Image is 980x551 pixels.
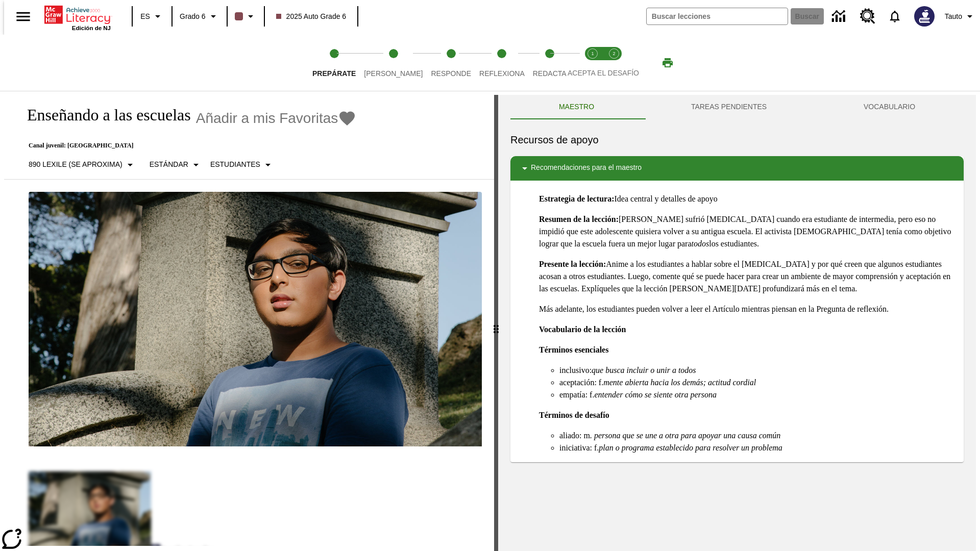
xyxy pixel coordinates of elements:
button: Seleccionar estudiante [206,156,278,174]
button: Grado: Grado 6, Elige un grado [176,7,224,26]
li: aceptación: f. [559,377,955,389]
button: Añadir a mis Favoritas - Enseñando a las escuelas [196,109,357,127]
em: todos [692,239,709,248]
div: Recomendaciones para el maestro [510,156,964,181]
div: Portada [44,4,111,31]
a: Centro de recursos, Se abrirá en una pestaña nueva. [854,3,881,30]
em: cómo se siente otra persona [625,390,717,399]
h6: Recursos de apoyo [510,132,964,148]
span: Prepárate [312,69,356,78]
span: Responde [431,69,471,78]
button: Reflexiona step 4 of 5 [471,35,533,91]
strong: Términos de desafío [539,411,609,419]
strong: Términos esenciales [539,345,608,354]
p: Más adelante, los estudiantes pueden volver a leer el Artículo mientras piensan en la Pregunta de... [539,303,955,315]
button: VOCABULARIO [815,95,964,119]
em: . persona que se une a otra para apoyar una causa común [590,431,780,440]
button: Lenguaje: ES, Selecciona un idioma [136,7,168,26]
span: Reflexiona [479,69,525,78]
em: mente [603,378,623,387]
p: 890 Lexile (Se aproxima) [29,159,122,170]
button: Lee step 2 of 5 [356,35,431,91]
button: Acepta el desafío contesta step 2 of 2 [599,35,629,91]
span: Redacta [533,69,567,78]
button: TAREAS PENDIENTES [643,95,815,119]
em: que busca [592,366,624,374]
div: Instructional Panel Tabs [510,95,964,119]
span: Tauto [945,11,962,22]
a: Notificaciones [881,3,908,30]
img: Avatar [914,6,935,27]
h1: Enseñando a las escuelas [16,106,191,124]
button: Redacta step 5 of 5 [525,35,575,91]
button: Seleccione Lexile, 890 Lexile (Se aproxima) [24,156,140,174]
span: ACEPTA EL DESAFÍO [568,69,639,77]
button: Imprimir [651,54,684,72]
div: Pulsa la tecla de intro o la barra espaciadora y luego presiona las flechas de derecha e izquierd... [494,95,498,551]
button: Abrir el menú lateral [8,2,38,32]
span: Grado 6 [180,11,206,22]
span: ES [140,11,150,22]
strong: Resumen de la lección: [539,215,619,223]
button: Acepta el desafío lee step 1 of 2 [578,35,607,91]
button: Responde step 3 of 5 [423,35,479,91]
p: [PERSON_NAME] sufrió [MEDICAL_DATA] cuando era estudiante de intermedia, pero eso no impidió que ... [539,213,955,250]
div: reading [4,95,494,546]
em: incluir o unir a todos [627,366,696,374]
a: Centro de información [826,3,854,31]
button: Perfil/Configuración [941,7,980,26]
p: Estándar [150,159,188,170]
button: Escoja un nuevo avatar [908,3,941,30]
span: 2025 Auto Grade 6 [276,11,347,22]
p: Idea central y detalles de apoyo [539,193,955,205]
button: Prepárate step 1 of 5 [304,35,364,91]
li: empatía: f. [559,389,955,401]
em: abierta hacia los demás; actitud cordial [625,378,756,387]
input: Buscar campo [647,8,788,24]
text: 1 [591,51,594,56]
strong: Presente la lección: [539,260,606,268]
li: iniciativa: f. [559,442,955,454]
text: 2 [612,51,615,56]
div: activity [498,95,976,551]
em: entender [594,390,623,399]
button: El color de la clase es café oscuro. Cambiar el color de la clase. [231,7,261,26]
button: Maestro [510,95,643,119]
li: aliado: m [559,430,955,442]
img: un adolescente sentado cerca de una gran lápida de cementerio. [29,192,482,447]
span: Añadir a mis Favoritas [196,110,338,127]
em: plan o programa establecido para resolver un problema [599,443,782,452]
p: Estudiantes [210,159,260,170]
li: inclusivo: [559,364,955,377]
span: [PERSON_NAME] [364,69,423,78]
strong: Estrategia de lectura: [539,194,615,203]
button: Tipo de apoyo, Estándar [145,156,206,174]
span: Edición de NJ [72,25,111,31]
p: Recomendaciones para el maestro [531,162,642,174]
strong: Vocabulario de la lección [539,325,626,334]
p: Anime a los estudiantes a hablar sobre el [MEDICAL_DATA] y por qué creen que algunos estudiantes ... [539,258,955,295]
p: Canal juvenil: [GEOGRAPHIC_DATA] [16,142,356,149]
